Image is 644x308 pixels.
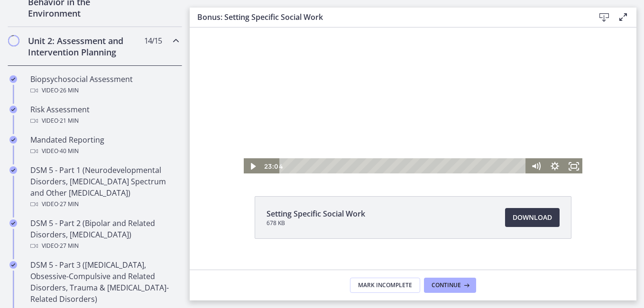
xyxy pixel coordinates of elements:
div: DSM 5 - Part 1 (Neurodevelopmental Disorders, [MEDICAL_DATA] Spectrum and Other [MEDICAL_DATA]) [30,164,178,210]
div: Video [30,199,178,210]
span: Continue [432,281,461,289]
h2: Unit 2: Assessment and Intervention Planning [28,35,144,58]
span: Setting Specific Social Work [267,208,365,219]
i: Completed [9,219,17,227]
span: Mark Incomplete [358,281,412,289]
div: Video [30,240,178,252]
span: · 27 min [58,240,79,252]
h3: Bonus: Setting Specific Social Work [197,11,580,23]
span: Download [513,212,552,223]
button: Mark Incomplete [350,278,420,293]
div: Video [30,145,178,157]
i: Completed [9,106,17,113]
div: DSM 5 - Part 2 (Bipolar and Related Disorders, [MEDICAL_DATA]) [30,217,178,252]
button: Continue [424,278,476,293]
i: Completed [9,166,17,174]
i: Completed [9,75,17,83]
div: Biopsychosocial Assessment [30,73,178,96]
i: Completed [9,261,17,269]
div: Video [30,115,178,127]
i: Completed [9,136,17,144]
span: 678 KB [267,219,365,227]
span: · 27 min [58,199,79,210]
a: Download [505,208,560,227]
span: · 40 min [58,145,79,157]
span: · 21 min [58,115,79,127]
div: Video [30,85,178,96]
span: 14 / 15 [144,35,162,46]
div: Mandated Reporting [30,134,178,157]
div: Risk Assessment [30,104,178,127]
span: · 26 min [58,85,79,96]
